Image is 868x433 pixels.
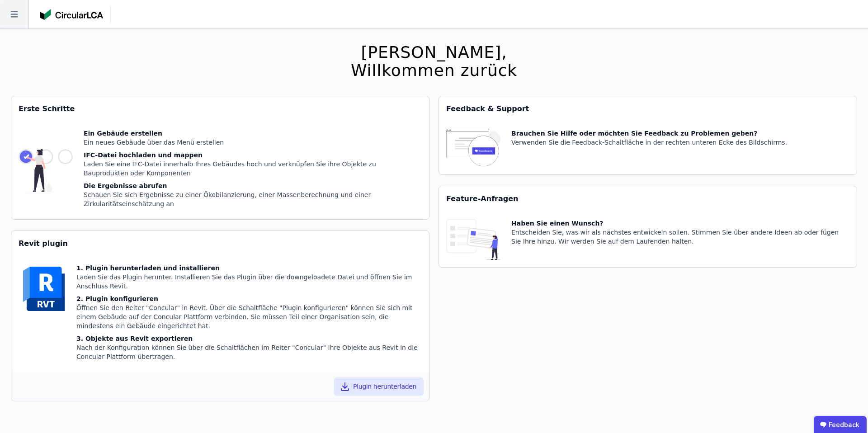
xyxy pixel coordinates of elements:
img: revit-YwGVQcbs.svg [19,264,69,314]
div: Feedback & Support [439,96,857,122]
div: Öffnen Sie den Reiter "Concular" in Revit. Über die Schaltfläche "Plugin konfigurieren" können Si... [76,303,422,330]
div: Die Ergebnisse abrufen [84,181,422,190]
div: Revit plugin [11,231,429,256]
img: feature_request_tile-UiXE1qGU.svg [446,219,500,260]
div: 1. Plugin herunterladen und installieren [76,264,422,273]
div: Ein Gebäude erstellen [84,129,422,138]
img: getting_started_tile-DrF_GRSv.svg [19,129,73,212]
div: IFC-Datei hochladen und mappen [84,151,422,160]
div: Willkommen zurück [351,61,517,80]
div: Ein neues Gebäude über das Menü erstellen [84,138,422,147]
div: Schauen Sie sich Ergebnisse zu einer Ökobilanzierung, einer Massenberechnung und einer Zirkularit... [84,190,422,208]
button: Plugin herunterladen [334,377,424,395]
img: Concular [40,9,103,20]
div: [PERSON_NAME], [351,43,517,61]
div: Haben Sie einen Wunsch? [511,219,849,228]
div: Erste Schritte [11,96,429,122]
img: feedback-icon-HCTs5lye.svg [446,129,500,167]
div: 2. Plugin konfigurieren [76,294,422,303]
div: Nach der Konfiguration können Sie über die Schaltflächen im Reiter "Concular" Ihre Objekte aus Re... [76,343,422,361]
div: Entscheiden Sie, was wir als nächstes entwickeln sollen. Stimmen Sie über andere Ideen ab oder fü... [511,228,849,246]
div: Laden Sie das Plugin herunter. Installieren Sie das Plugin über die downgeloadete Datei und öffne... [76,273,422,291]
div: Brauchen Sie Hilfe oder möchten Sie Feedback zu Problemen geben? [511,129,787,138]
div: Laden Sie eine IFC-Datei innerhalb Ihres Gebäudes hoch und verknüpfen Sie ihre Objekte zu Bauprod... [84,160,422,178]
div: Verwenden Sie die Feedback-Schaltfläche in der rechten unteren Ecke des Bildschirms. [511,138,787,147]
div: Feature-Anfragen [439,186,857,212]
div: 3. Objekte aus Revit exportieren [76,334,422,343]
